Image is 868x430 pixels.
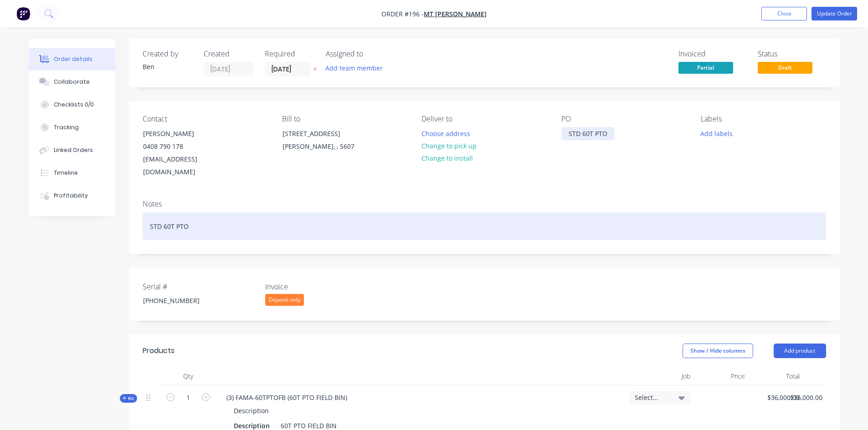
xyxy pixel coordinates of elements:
[143,62,193,71] div: Ben
[54,123,79,132] div: Tracking
[29,48,115,71] button: Order details
[282,127,358,140] div: [STREET_ADDRESS]
[136,294,250,307] div: [PHONE_NUMBER]
[678,50,747,58] div: Invoiced
[678,62,733,73] span: Partial
[54,101,94,109] div: Checklists 0/0
[16,7,30,20] img: Factory
[683,344,753,358] button: Show / Hide columns
[120,394,137,403] button: Kit
[758,62,812,73] span: Draft
[320,62,387,74] button: Add team member
[54,192,88,200] div: Profitability
[761,7,807,20] button: Close
[326,50,417,58] div: Assigned to
[635,393,669,402] span: Select...
[326,62,388,74] button: Add team member
[54,55,92,63] div: Order details
[29,116,115,139] button: Tracking
[626,367,694,385] div: Job
[54,78,90,86] div: Collaborate
[701,115,826,123] div: Labels
[54,146,93,154] div: Linked Orders
[275,127,366,156] div: [STREET_ADDRESS][PERSON_NAME], , 5607
[758,50,826,58] div: Status
[561,115,686,123] div: PO
[219,391,354,404] div: (3) FAMA-60TPTOFB (60T PTO FIELD BIN)
[774,344,826,358] button: Add product
[282,115,407,123] div: Bill to
[416,127,475,139] button: Choose address
[416,140,481,152] button: Change to pick up
[143,115,267,123] div: Contact
[143,153,219,178] div: [EMAIL_ADDRESS][DOMAIN_NAME]
[29,71,115,93] button: Collaborate
[54,169,78,177] div: Timeline
[29,139,115,162] button: Linked Orders
[143,212,826,240] div: STD 60T PTO
[29,93,115,116] button: Checklists 0/0
[143,281,257,292] label: Serial #
[265,294,304,306] div: Deposit only
[696,127,738,139] button: Add labels
[749,367,803,385] div: Total
[421,115,546,123] div: Deliver to
[265,281,379,292] label: Invoice
[204,50,254,58] div: Created
[29,184,115,207] button: Profitability
[143,345,175,356] div: Products
[226,404,276,417] div: Description
[135,127,226,179] div: [PERSON_NAME]0408 790 178[EMAIL_ADDRESS][DOMAIN_NAME]
[265,50,315,58] div: Required
[161,367,216,385] div: Qty
[812,7,857,20] button: Update Order
[143,127,219,140] div: [PERSON_NAME]
[416,152,478,164] button: Change to install
[143,200,826,208] div: Notes
[123,395,134,402] span: Kit
[143,140,219,153] div: 0408 790 178
[694,367,749,385] div: Price
[561,127,615,140] div: STD 60T PTO
[143,50,193,58] div: Created by
[282,140,358,153] div: [PERSON_NAME], , 5607
[381,10,424,18] span: Order #196 -
[424,10,487,18] a: Mt [PERSON_NAME]
[29,162,115,184] button: Timeline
